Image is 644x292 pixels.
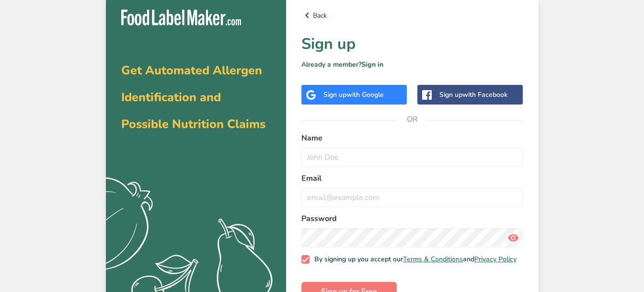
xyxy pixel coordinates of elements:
[301,59,523,70] p: Already a member?
[403,255,463,264] a: Terms & Conditions
[323,90,384,100] div: Sign up
[301,33,523,56] h1: Sign up
[462,90,507,99] span: with Facebook
[301,188,523,207] input: email@example.com
[301,213,523,224] label: Password
[121,10,241,25] img: Food Label Maker
[301,148,523,167] input: John Doe
[301,173,523,184] label: Email
[301,132,523,144] label: Name
[121,62,265,132] span: Get Automated Allergen Identification and Possible Nutrition Claims
[301,10,523,21] a: Back
[439,90,507,100] div: Sign up
[310,255,517,264] span: By signing up you accept our and
[346,90,384,99] span: with Google
[398,105,426,134] span: OR
[361,60,383,69] a: Sign in
[474,255,517,264] a: Privacy Policy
